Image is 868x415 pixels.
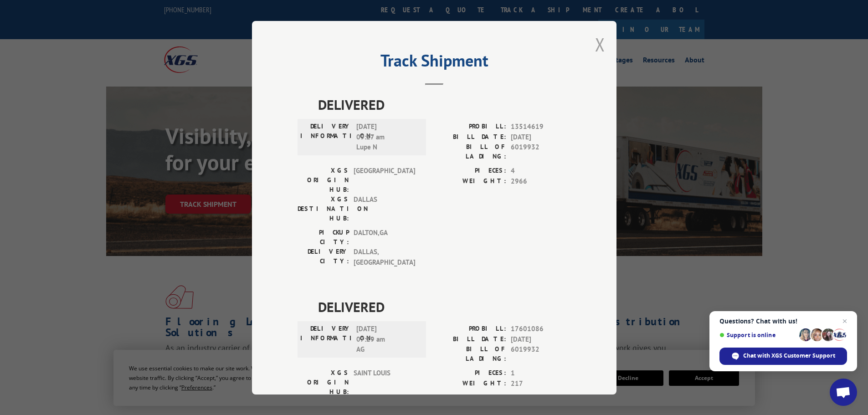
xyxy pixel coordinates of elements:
span: [DATE] 09:27 am Lupe N [356,122,418,153]
label: WEIGHT: [434,378,506,389]
span: [DATE] 07:29 am AG [356,324,418,355]
span: 217 [511,378,571,389]
label: BILL DATE: [434,334,506,344]
span: 2966 [511,176,571,186]
label: BILL DATE: [434,132,506,142]
span: 17601086 [511,324,571,334]
span: DELIVERED [318,94,571,115]
span: Support is online [719,332,796,338]
label: WEIGHT: [434,176,506,186]
label: XGS DESTINATION HUB: [298,195,349,223]
h2: Track Shipment [298,54,571,72]
span: DELIVERED [318,297,571,317]
label: XGS ORIGIN HUB: [298,368,349,397]
span: 6019932 [511,142,571,161]
label: PROBILL: [434,122,506,132]
span: 13514619 [511,122,571,132]
label: PICKUP CITY: [298,228,349,247]
span: SAINT LOUIS [354,368,415,397]
button: Close modal [595,32,605,56]
label: DELIVERY INFORMATION: [300,324,352,355]
div: Open chat [830,379,857,406]
span: 4 [511,166,571,176]
label: DELIVERY INFORMATION: [300,122,352,153]
span: 1 [511,368,571,379]
span: DALTON , GA [354,228,415,247]
div: Chat with XGS Customer Support [719,348,847,365]
span: DALLAS , [GEOGRAPHIC_DATA] [354,247,415,267]
label: DELIVERY CITY: [298,247,349,267]
span: Close chat [839,316,850,327]
label: BILL OF LADING: [434,142,506,161]
label: PIECES: [434,166,506,176]
span: 6019932 [511,344,571,364]
span: [DATE] [511,334,571,344]
span: Questions? Chat with us! [719,318,847,325]
span: Chat with XGS Customer Support [743,352,835,360]
label: PROBILL: [434,324,506,334]
span: [GEOGRAPHIC_DATA] [354,166,415,195]
label: PIECES: [434,368,506,379]
label: BILL OF LADING: [434,344,506,364]
label: XGS ORIGIN HUB: [298,166,349,195]
span: DALLAS [354,195,415,223]
span: [DATE] [511,132,571,142]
